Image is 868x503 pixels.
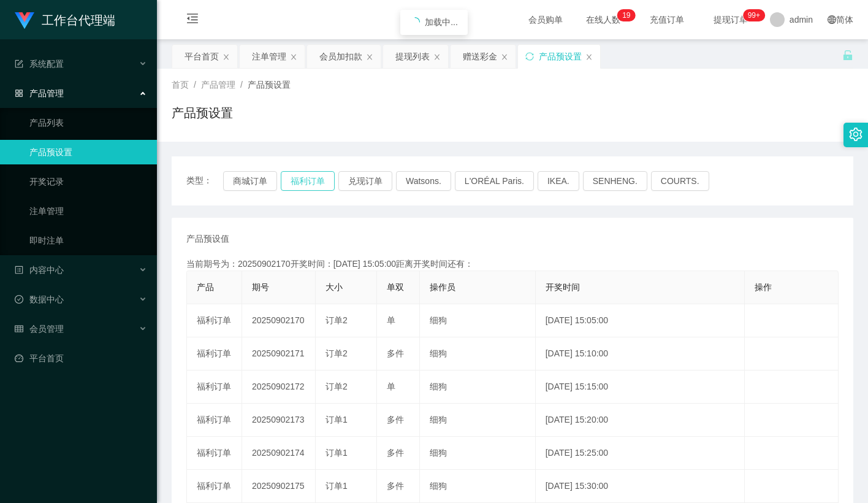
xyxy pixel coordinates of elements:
[187,337,242,371] td: 福利订单
[387,448,404,458] span: 多件
[29,140,147,164] a: 产品预设置
[743,9,765,21] sup: 1050
[172,80,189,90] span: 首页
[425,17,458,27] span: 加载中...
[536,371,745,404] td: [DATE] 15:15:00
[186,171,223,191] span: 类型：
[420,470,536,503] td: 细狗
[420,404,536,437] td: 细狗
[319,45,362,68] div: 会员加扣款
[325,348,348,358] span: 订单2
[42,1,115,40] h1: 工作台代理端
[240,80,243,90] span: /
[325,315,348,325] span: 订单2
[644,15,690,24] span: 充值订单
[651,171,709,191] button: COURTS.
[387,282,404,292] span: 单双
[536,470,745,503] td: [DATE] 15:30:00
[420,337,536,371] td: 细狗
[187,404,242,437] td: 福利订单
[420,371,536,404] td: 细狗
[15,15,115,25] a: 工作台代理端
[396,171,451,191] button: Watsons.
[325,382,348,391] span: 订单2
[187,437,242,470] td: 福利订单
[15,265,64,275] span: 内容中心
[338,171,392,191] button: 兑现订单
[387,481,404,491] span: 多件
[172,1,213,40] i: 图标: menu-fold
[201,80,235,90] span: 产品管理
[29,228,147,253] a: 即时注单
[15,294,64,304] span: 数据中心
[622,9,626,21] p: 1
[15,89,23,98] i: 图标: appstore-o
[626,9,631,21] p: 9
[455,171,534,191] button: L'ORÉAL Paris.
[387,382,395,391] span: 单
[15,60,23,68] i: 图标: form
[525,52,534,61] i: 图标: sync
[197,282,214,292] span: 产品
[15,346,147,371] a: 图标: dashboard平台首页
[15,324,64,334] span: 会员管理
[242,371,316,404] td: 20250902172
[187,470,242,503] td: 福利订单
[580,15,626,24] span: 在线人数
[366,53,373,61] i: 图标: close
[29,169,147,194] a: 开奖记录
[433,53,441,61] i: 图标: close
[29,110,147,135] a: 产品列表
[290,53,297,61] i: 图标: close
[430,282,455,292] span: 操作员
[281,171,335,191] button: 福利订单
[223,53,230,61] i: 图标: close
[187,304,242,337] td: 福利订单
[585,53,593,61] i: 图标: close
[223,171,277,191] button: 商城订单
[420,437,536,470] td: 细狗
[15,88,64,98] span: 产品管理
[501,53,508,61] i: 图标: close
[252,282,269,292] span: 期号
[242,437,316,470] td: 20250902174
[325,282,343,292] span: 大小
[186,232,229,245] span: 产品预设值
[410,17,420,27] i: icon: loading
[15,324,23,333] i: 图标: table
[536,304,745,337] td: [DATE] 15:05:00
[828,15,836,24] i: 图标: global
[463,45,497,68] div: 赠送彩金
[849,128,862,141] i: 图标: setting
[395,45,430,68] div: 提现列表
[546,282,580,292] span: 开奖时间
[538,171,579,191] button: IKEA.
[242,470,316,503] td: 20250902175
[539,45,582,68] div: 产品预设置
[187,371,242,404] td: 福利订单
[617,9,635,21] sup: 19
[536,404,745,437] td: [DATE] 15:20:00
[194,80,196,90] span: /
[387,415,404,424] span: 多件
[755,282,772,292] span: 操作
[252,45,286,68] div: 注单管理
[325,415,348,424] span: 订单1
[29,199,147,223] a: 注单管理
[420,304,536,337] td: 细狗
[15,295,23,304] i: 图标: check-circle-o
[172,104,233,122] h1: 产品预设置
[325,481,348,491] span: 订单1
[185,45,219,68] div: 平台首页
[387,315,395,325] span: 单
[583,171,647,191] button: SENHENG.
[536,437,745,470] td: [DATE] 15:25:00
[842,50,853,61] i: 图标: unlock
[186,258,839,271] div: 当前期号为：20250902170开奖时间：[DATE] 15:05:00距离开奖时间还有：
[387,348,404,358] span: 多件
[15,12,34,29] img: logo.9652507e.png
[707,15,754,24] span: 提现订单
[242,337,316,371] td: 20250902171
[248,80,291,90] span: 产品预设置
[15,59,64,69] span: 系统配置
